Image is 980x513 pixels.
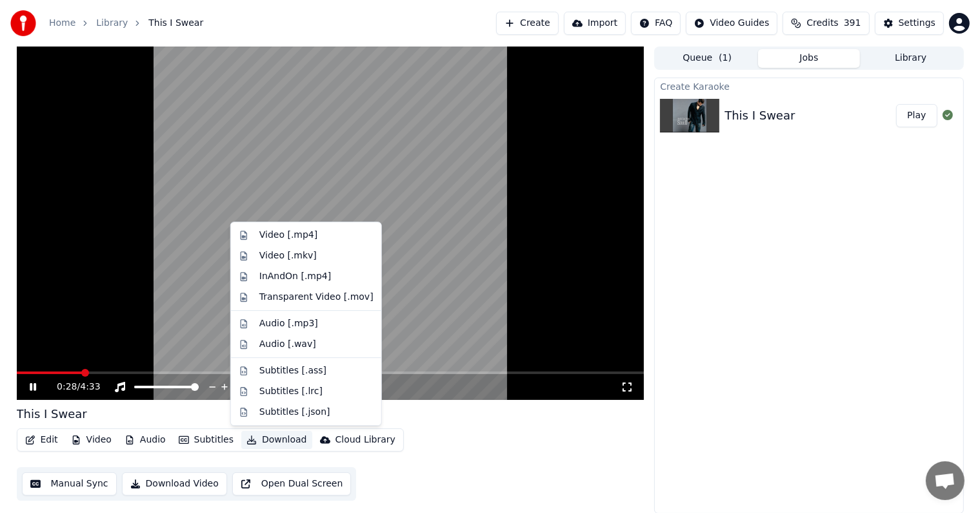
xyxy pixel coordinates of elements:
nav: breadcrumb [49,17,203,30]
button: Download Video [122,472,227,496]
button: Play [896,104,937,127]
a: Library [96,17,128,30]
div: Cloud Library [335,434,395,446]
button: Credits391 [783,12,869,35]
span: 0:28 [57,381,77,393]
span: 4:33 [80,381,100,393]
a: Home [49,17,75,30]
button: Settings [875,12,944,35]
div: Video [.mkv] [259,249,317,262]
div: Subtitles [.ass] [259,364,326,377]
div: Subtitles [.lrc] [259,385,323,398]
button: Manual Sync [22,472,117,496]
button: Open Dual Screen [232,472,352,496]
div: Create Karaoke [655,78,963,94]
button: Video Guides [686,12,777,35]
div: Audio [.wav] [259,338,316,351]
div: / [57,381,88,393]
button: Queue [656,49,758,68]
button: Download [241,431,312,449]
div: This I Swear [725,107,795,125]
span: 391 [844,17,861,30]
button: Video [66,431,117,449]
div: Audio [.mp3] [259,317,318,330]
div: Transparent Video [.mov] [259,291,374,304]
div: Settings [899,17,935,30]
span: ( 1 ) [719,52,732,65]
a: Open chat [926,461,965,500]
img: youka [10,10,36,36]
button: Audio [119,431,171,449]
div: Subtitles [.json] [259,406,330,419]
span: Credits [806,17,838,30]
button: Subtitles [174,431,239,449]
div: InAndOn [.mp4] [259,270,332,283]
span: This I Swear [148,17,203,30]
button: Import [564,12,626,35]
button: Edit [20,431,63,449]
button: FAQ [631,12,681,35]
div: This I Swear [17,405,87,423]
button: Jobs [758,49,860,68]
div: Video [.mp4] [259,229,317,242]
button: Create [496,12,559,35]
button: Library [860,49,962,68]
